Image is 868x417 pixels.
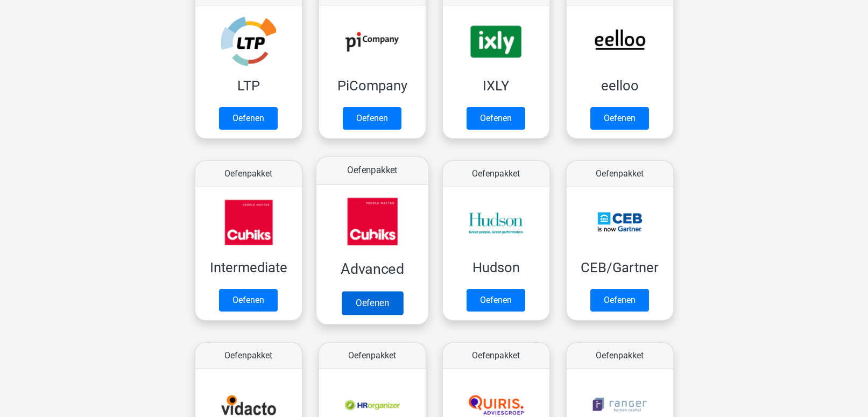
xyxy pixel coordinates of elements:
a: Oefenen [590,289,649,312]
a: Oefenen [590,107,649,130]
a: Oefenen [219,107,278,130]
a: Oefenen [467,289,525,312]
a: Oefenen [467,107,525,130]
a: Oefenen [219,289,278,312]
a: Oefenen [341,291,403,315]
a: Oefenen [343,107,401,130]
